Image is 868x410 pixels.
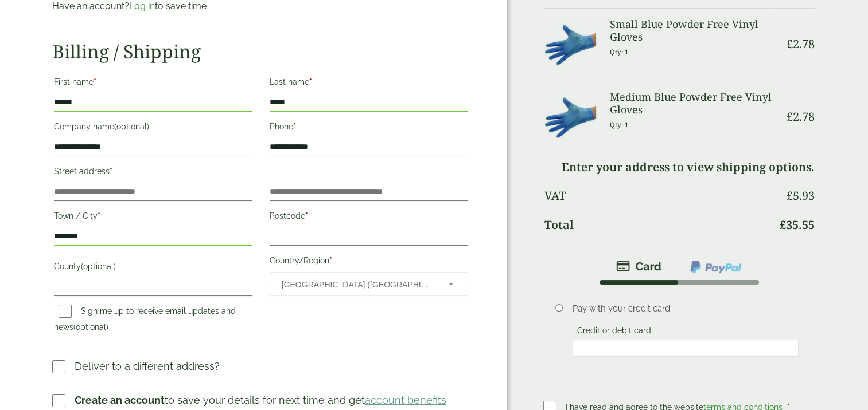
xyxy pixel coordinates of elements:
[787,36,793,52] span: £
[73,322,108,332] span: (optional)
[52,41,470,62] h2: Billing / Shipping
[787,188,815,203] bdi: 5.93
[75,358,220,374] p: Deliver to a different address?
[309,77,312,86] abbr: required
[54,306,236,335] label: Sign me up to receive email updates and news
[270,253,468,272] label: Country/Region
[110,167,112,176] abbr: required
[780,217,786,232] span: £
[573,302,798,315] p: Pay with your credit card.
[610,91,772,116] h3: Medium Blue Powder Free Vinyl Gloves
[129,1,155,11] a: Log in
[54,74,252,93] label: First name
[270,74,468,93] label: Last name
[544,153,815,181] td: Enter your address to view shipping options.
[787,36,815,52] bdi: 2.78
[576,343,795,353] iframe: Secure card payment input frame
[59,305,72,318] input: Sign me up to receive email updates and news(optional)
[270,272,468,296] span: Country/Region
[270,119,468,138] label: Phone
[787,109,793,124] span: £
[293,122,296,131] abbr: required
[98,211,100,220] abbr: required
[780,217,815,232] bdi: 35.55
[54,208,252,227] label: Town / City
[787,188,793,203] span: £
[282,273,433,297] span: United Kingdom (UK)
[75,394,165,406] strong: Create an account
[305,211,308,220] abbr: required
[75,392,446,408] p: to save your details for next time and get
[610,120,629,129] small: Qty: 1
[787,109,815,124] bdi: 2.78
[544,182,772,210] th: VAT
[610,18,772,43] h3: Small Blue Powder Free Vinyl Gloves
[114,122,149,131] span: (optional)
[54,163,252,183] label: Street address
[94,77,96,86] abbr: required
[329,256,332,265] abbr: required
[610,48,629,56] small: Qty: 1
[81,262,116,271] span: (optional)
[689,259,742,274] img: ppcp-gateway.png
[544,211,772,239] th: Total
[616,259,661,273] img: stripe.png
[54,119,252,138] label: Company name
[573,326,656,338] label: Credit or debit card
[270,208,468,227] label: Postcode
[54,258,252,278] label: County
[365,394,446,406] a: account benefits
